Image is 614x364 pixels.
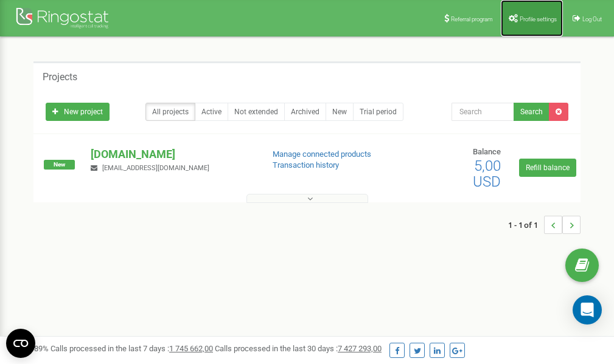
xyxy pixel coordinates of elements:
[451,16,493,22] span: Referral program
[46,103,110,121] a: New project
[215,344,382,353] span: Calls processed in the last 30 days :
[273,149,371,159] a: Manage connected products
[169,344,213,353] u: 1 745 662,00
[520,16,557,22] span: Profile settings
[573,295,602,325] div: Open Intercom Messenger
[91,146,253,162] p: [DOMAIN_NAME]
[44,160,75,170] span: New
[326,103,354,121] a: New
[508,204,581,246] nav: ...
[452,103,514,121] input: Search
[473,157,501,190] span: 5,00 USD
[338,344,382,353] u: 7 427 293,00
[145,103,195,121] a: All projects
[582,16,602,22] span: Log Out
[6,329,35,358] button: Open CMP widget
[195,103,228,121] a: Active
[353,103,403,121] a: Trial period
[284,103,326,121] a: Archived
[228,103,285,121] a: Not extended
[514,103,549,121] button: Search
[273,160,339,170] a: Transaction history
[473,147,501,156] span: Balance
[519,159,576,177] a: Refill balance
[51,344,213,353] span: Calls processed in the last 7 days :
[102,164,209,172] span: [EMAIL_ADDRESS][DOMAIN_NAME]
[43,72,77,83] h5: Projects
[508,216,544,234] span: 1 - 1 of 1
